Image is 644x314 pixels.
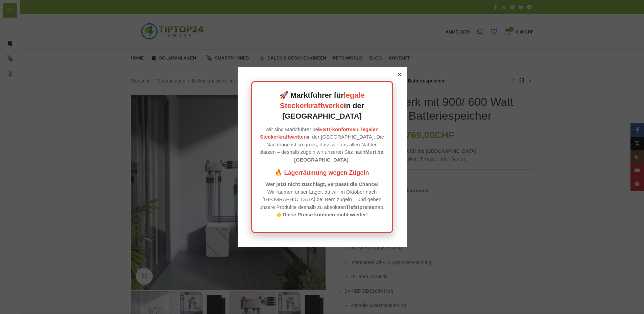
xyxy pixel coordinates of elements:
[283,212,368,217] strong: Diese Preise kommen nicht wieder!
[346,204,378,210] strong: Tiefstpreisen
[259,180,385,219] p: Wir räumen unser Lager, da wir im Oktober nach [GEOGRAPHIC_DATA] bei Bern zügeln – und geben unse...
[259,90,385,121] h2: 🚀 Marktführer für in der [GEOGRAPHIC_DATA]
[259,169,385,177] h3: 🔥 Lagerräumung wegen Zügeln
[265,181,379,187] strong: Wer jetzt nicht zuschlägt, verpasst die Chance!
[259,126,385,164] p: Wir sind Marktführer bei in der [GEOGRAPHIC_DATA]. Die Nachfrage ist so gross, dass wir aus allen...
[280,91,365,110] a: legale Steckerkraftwerke
[260,126,379,140] a: ESTI-konformen, legalen Steckerkraftwerken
